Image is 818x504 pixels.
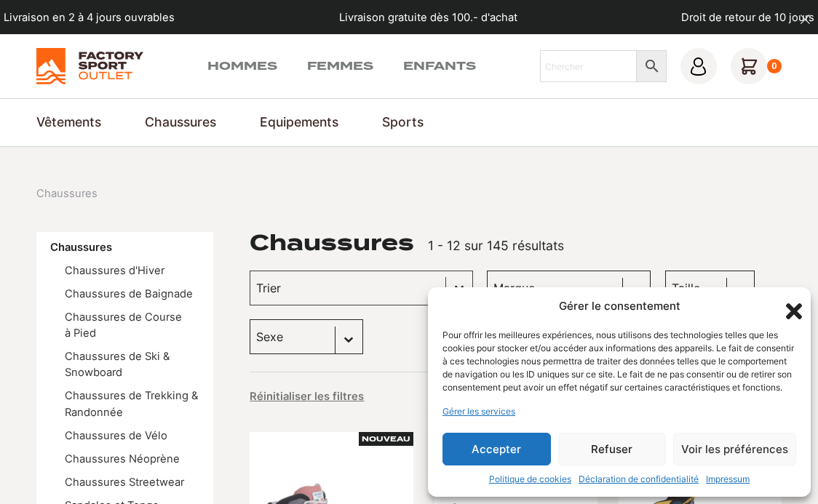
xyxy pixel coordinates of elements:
input: Trier [256,279,440,297]
span: Chaussures [36,185,98,201]
a: Chaussures de Baignade [65,287,193,300]
a: Gérer les services [442,405,515,418]
a: Chaussures de Trekking & Randonnée [65,389,198,418]
a: Chaussures Néoprène [65,452,180,465]
a: Chaussures de Course à Pied [65,311,182,340]
a: Chaussures de Vélo [65,429,167,442]
a: Femmes [307,57,373,75]
p: Livraison en 2 à 4 jours ouvrables [4,9,175,25]
div: 0 [767,59,782,73]
div: Fermer la boîte de dialogue [782,299,796,313]
button: Voir les préférences [673,433,796,465]
p: Livraison gratuite dès 100.- d'achat [339,9,517,25]
a: Enfants [403,57,476,75]
a: Chaussures [145,113,216,132]
button: Réinitialiser les filtres [250,389,364,404]
p: Droit de retour de 10 jours [681,9,814,25]
button: dismiss [793,7,818,33]
span: 1 - 12 sur 145 résultats [428,238,564,253]
a: Chaussures d'Hiver [65,264,164,277]
a: Impressum [706,473,750,486]
button: Accepter [442,433,551,465]
a: Déclaration de confidentialité [579,473,699,486]
button: Basculer la liste [446,271,472,305]
div: Gérer le consentement [559,298,680,315]
a: Sports [382,113,424,132]
a: Vêtements [36,113,101,132]
a: Politique de cookies [489,473,571,486]
div: Pour offrir les meilleures expériences, nous utilisons des technologies telles que les cookies po... [442,329,795,394]
button: Refuser [558,433,667,465]
a: Chaussures de Ski & Snowboard [65,350,170,379]
a: Chaussures [50,241,112,254]
a: Hommes [207,57,277,75]
a: Equipements [260,113,338,132]
a: Chaussures Streetwear [65,476,184,489]
h1: Chaussures [250,232,414,254]
input: Chercher [540,50,636,82]
img: Factory Sport Outlet [36,48,143,84]
nav: breadcrumbs [36,185,98,201]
